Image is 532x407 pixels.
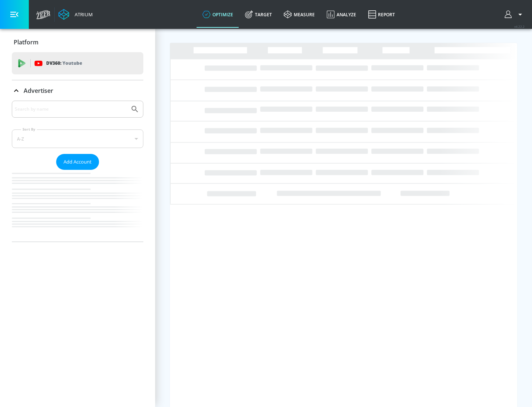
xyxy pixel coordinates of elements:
[12,170,143,242] nav: list of Advertiser
[321,1,362,28] a: Analyze
[12,80,143,101] div: Advertiser
[72,11,93,18] div: Atrium
[21,127,37,132] label: Sort By
[12,32,143,53] div: Platform
[514,24,525,28] span: v 4.22.2
[58,9,93,20] a: Atrium
[14,38,38,46] p: Platform
[197,1,239,28] a: optimize
[362,1,401,28] a: Report
[64,158,92,166] span: Add Account
[239,1,278,28] a: Target
[12,52,143,74] div: DV360: Youtube
[278,1,321,28] a: measure
[62,59,82,67] p: Youtube
[56,154,99,170] button: Add Account
[15,104,127,114] input: Search by name
[12,129,143,148] div: A-Z
[12,101,143,242] div: Advertiser
[24,87,53,95] p: Advertiser
[46,59,82,67] p: DV360:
